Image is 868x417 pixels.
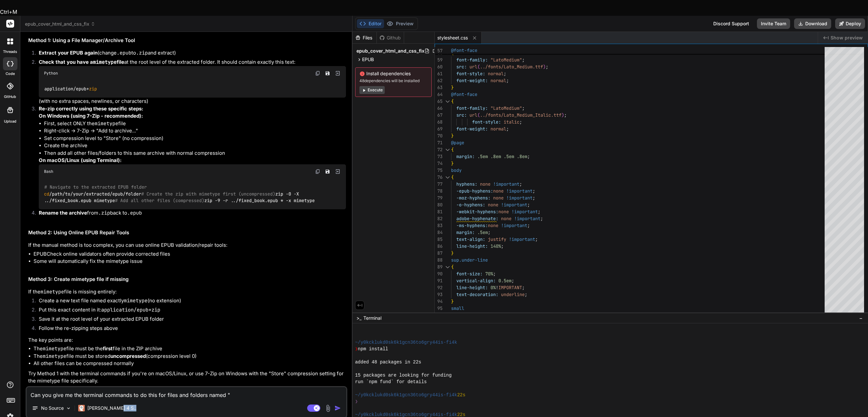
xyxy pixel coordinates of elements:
[435,277,443,284] div: 91
[359,78,427,83] span: 48 dependencies will be installed
[27,387,346,399] textarea: Can you give me the terminal commands to do this for files and folders named "
[435,222,443,229] div: 83
[506,126,509,132] span: ;
[451,160,454,166] span: }
[435,160,443,167] div: 74
[709,18,753,29] div: Discord Support
[491,285,496,290] span: 0%
[488,222,498,228] span: none
[522,57,525,63] span: ;
[456,291,498,297] span: text-decoration:
[39,98,346,105] p: (with no extra spaces, newlines, or characters)
[546,64,548,70] span: ;
[324,405,332,412] img: attachment
[504,71,506,77] span: ;
[323,167,332,176] button: Save file
[456,195,491,201] span: -moz-hyphens:
[493,181,519,187] span: !important
[103,345,113,352] strong: first
[28,229,346,237] h2: Method 2: Using Online EPUB Repair Tools
[456,188,493,194] span: -epub-hyphens:
[456,243,488,249] span: line-height:
[335,169,341,174] img: Open in Browser
[533,195,535,201] span: ;
[435,126,443,132] div: 69
[141,191,275,197] span: # Create the zip with mimetype first (uncompressed)
[34,325,346,334] li: Follow the re-zipping steps above
[39,49,346,57] p: (change to and extract)
[43,353,66,359] code: mimetype
[561,112,564,118] span: )
[456,271,483,277] span: font-size:
[315,71,320,76] img: copy
[456,153,475,159] span: margin:
[435,188,443,195] div: 78
[435,312,443,319] div: 96
[517,153,527,159] span: .8em
[355,372,452,379] span: 15 packages are looking for funding
[358,346,388,352] span: npm install
[543,64,546,70] span: )
[43,345,66,352] code: mimetype
[501,222,527,228] span: !important
[359,70,427,77] span: Install dependencies
[110,353,146,359] strong: uncompressed
[533,188,535,194] span: ;
[435,98,443,105] div: 65
[355,379,427,385] span: run `npm fund` for details
[355,359,422,365] span: added 48 packages in 22s
[435,291,443,298] div: 93
[501,291,525,297] span: underline
[469,64,477,70] span: url
[496,285,498,290] span: !
[456,112,467,118] span: src:
[443,146,452,153] div: Click to collapse the range.
[456,78,488,83] span: font-weight:
[44,127,346,135] li: Right-click → 7-Zip → "Add to archive..."
[485,271,493,277] span: 70%
[488,236,506,242] span: justify
[435,153,443,160] div: 73
[4,119,16,124] label: Upload
[435,132,443,139] div: 70
[28,37,346,44] h2: Method 1: Using a File Manager/Archive Tool
[506,78,509,83] span: ;
[477,229,488,235] span: .5em
[472,119,501,125] span: font-style:
[493,195,504,201] span: none
[28,288,346,296] p: If the file is missing entirely:
[522,105,525,111] span: ;
[44,169,53,174] span: Bash
[39,209,346,217] p: from back to
[34,258,346,265] li: Some will automatically fix the mimetype issue
[504,119,519,125] span: italic
[93,59,117,65] code: mimetype
[435,57,443,63] div: 59
[39,59,124,65] strong: Check that you have a file
[355,392,457,398] span: ~/y0kcklukd0sk6k1gcn36to6gry44is-fi4k
[435,70,443,77] div: 61
[498,278,512,284] span: 0.5em
[363,315,381,321] span: Terminal
[44,184,315,204] code: /path/to/your/extracted/epub/folder zip -0 -X ../fixed_book.epub mimetype zip -9 -r ../fixed_book...
[98,210,110,216] code: .zip
[538,209,540,215] span: ;
[509,236,535,242] span: !important
[435,201,443,208] div: 80
[435,284,443,291] div: 92
[335,70,341,76] img: Open in Browser
[384,19,416,28] button: Preview
[435,236,443,243] div: 85
[456,57,488,63] span: font-family:
[456,64,467,70] span: src:
[477,64,480,70] span: (
[435,208,443,215] div: 81
[435,77,443,84] div: 62
[435,119,443,126] div: 68
[39,58,346,66] p: at the root level of the extracted folder. It should contain exactly this text:
[44,71,58,76] span: Python
[435,84,443,91] div: 63
[859,315,863,321] span: −
[477,112,480,118] span: (
[435,63,443,70] div: 60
